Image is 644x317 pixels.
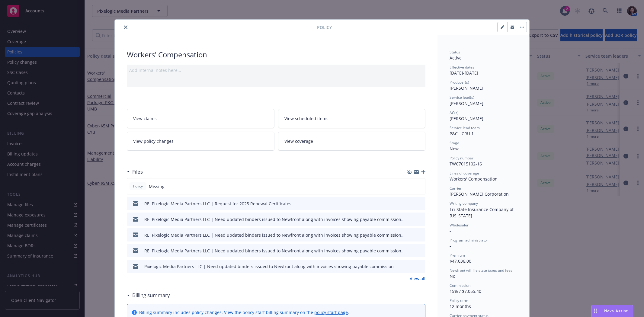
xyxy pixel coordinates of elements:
[591,305,633,317] button: Nova Assist
[450,186,462,191] span: Carrier
[450,171,479,176] span: Lines of coverage
[278,109,426,128] a: View scheduled items
[317,24,332,30] span: Policy
[132,291,170,299] h3: Billing summary
[408,248,413,254] button: download file
[144,216,405,223] div: RE: Pixelogic Media Partners LLC | Need updated binders issued to Newfront along with invoices sh...
[418,216,423,223] button: preview file
[450,191,509,197] span: [PERSON_NAME] Corporation
[418,232,423,238] button: preview file
[284,138,313,144] span: View coverage
[408,200,413,207] button: download file
[133,115,157,122] span: View claims
[450,268,512,273] span: Newfront will file state taxes and fees
[450,146,459,152] span: New
[450,303,471,309] span: 12 months
[410,275,425,282] a: View all
[450,125,480,130] span: Service lead team
[314,309,348,315] a: policy start page
[450,131,474,136] span: P&C - CRU 1
[127,50,425,60] div: Workers' Compensation
[408,232,413,238] button: download file
[450,155,473,161] span: Policy number
[450,298,468,303] span: Policy term
[144,232,405,238] div: RE: Pixelogic Media Partners LLC | Need updated binders issued to Newfront along with invoices sh...
[592,305,599,317] div: Drag to move
[450,228,451,234] span: -
[450,288,481,294] span: 15% / $7,055.40
[144,248,405,254] div: RE: Pixelogic Media Partners LLC | Need updated binders issued to Newfront along with invoices sh...
[450,65,474,70] span: Effective dates
[604,308,628,313] span: Nova Assist
[450,85,483,91] span: [PERSON_NAME]
[127,132,274,151] a: View policy changes
[450,65,517,76] div: [DATE] - [DATE]
[132,184,144,189] span: Policy
[450,80,469,85] span: Producer(s)
[278,132,426,151] a: View coverage
[450,95,474,100] span: Service lead(s)
[408,216,413,223] button: download file
[418,200,423,207] button: preview file
[127,109,274,128] a: View claims
[450,110,459,115] span: AC(s)
[450,273,455,279] span: No
[418,263,423,270] button: preview file
[450,238,488,243] span: Program administrator
[149,183,165,190] span: Missing
[408,263,413,270] button: download file
[139,309,349,315] div: Billing summary includes policy changes. View the policy start billing summary on the .
[144,263,394,270] div: Pixelogic Media Partners LLC | Need updated binders issued to Newfront along with invoices showin...
[450,116,483,121] span: [PERSON_NAME]
[450,161,482,167] span: TWC7015102-16
[132,168,143,176] h3: Files
[450,101,483,106] span: [PERSON_NAME]
[450,50,460,55] span: Status
[450,140,459,146] span: Stage
[127,291,170,299] div: Billing summary
[129,67,423,73] div: Add internal notes here...
[133,138,174,144] span: View policy changes
[450,258,471,264] span: $47,036.00
[127,168,143,176] div: Files
[418,248,423,254] button: preview file
[450,176,498,182] span: Workers' Compensation
[450,223,469,228] span: Wholesaler
[450,283,470,288] span: Commission
[450,243,451,249] span: -
[450,253,465,258] span: Premium
[450,207,515,219] span: Tri-State Insurance Company of [US_STATE]
[144,200,291,207] div: RE: Pixelogic Media Partners LLC | Request for 2025 Renewal Certificates
[122,24,129,31] button: close
[450,201,478,206] span: Writing company
[284,115,328,122] span: View scheduled items
[450,55,462,61] span: Active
